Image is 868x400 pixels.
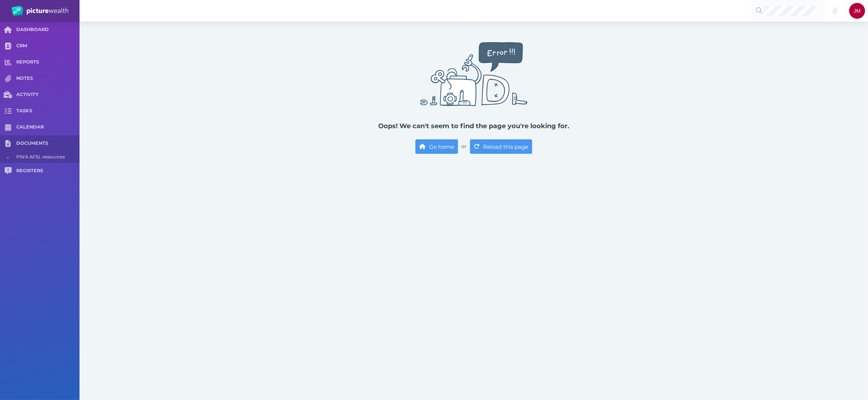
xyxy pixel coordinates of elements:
[16,108,80,114] span: TASKS
[420,42,527,106] img: Error
[16,168,80,174] span: REGISTERS
[16,124,80,130] span: CALENDAR
[16,59,80,65] span: REPORTS
[16,27,80,33] span: DASHBOARD
[16,140,80,147] span: DOCUMENTS
[470,139,532,154] button: Reload this page
[16,152,77,163] span: PWA AFSL resources
[16,92,80,98] span: ACTIVITY
[461,143,467,149] span: or
[12,6,68,16] img: PW
[481,143,532,150] span: Reload this page
[427,143,458,150] span: Go home
[16,75,80,82] span: NOTES
[849,3,865,19] div: Jonathon Martino
[415,139,458,154] a: Go home
[16,43,80,49] span: CRM
[378,122,569,130] span: Oops! We can't seem to find the page you're looking for.
[854,8,861,14] span: JM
